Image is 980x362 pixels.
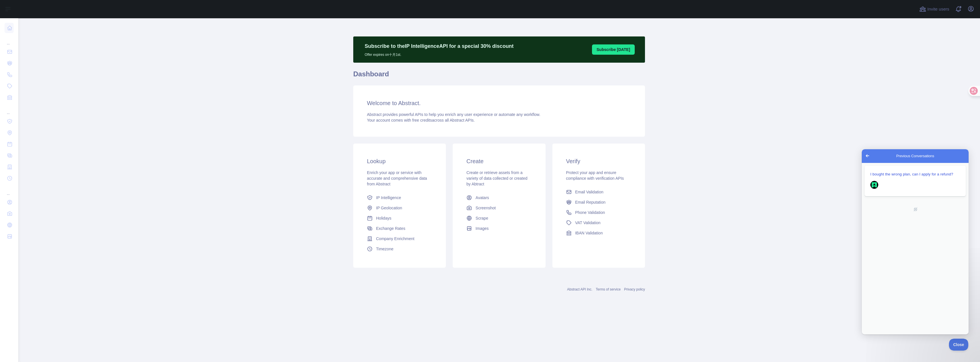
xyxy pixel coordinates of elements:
[575,230,603,236] span: IBAN Validation
[5,104,14,115] div: ...
[367,99,631,107] h3: Welcome to Abstract.
[566,170,624,181] span: Protect your app and ensure compliance with verification APIs
[949,339,969,351] iframe: Help Scout Beacon - Close
[564,218,634,228] a: VAT Validation
[464,213,534,223] a: Scrape
[376,215,391,221] span: Holidays
[575,199,606,205] span: Email Reputation
[365,50,514,57] p: Offer expires on 十月 1st.
[367,170,427,186] span: Enrich your app or service with accurate and comprehensive data from Abstract
[5,185,14,196] div: ...
[592,44,635,55] button: Subscribe [DATE]
[566,157,631,165] h3: Verify
[475,195,489,201] span: Avatars
[464,193,534,203] a: Avatars
[596,287,620,291] a: Terms of service
[575,220,601,226] span: VAT Validation
[564,228,634,238] a: IBAN Validation
[927,6,949,13] span: Invite users
[475,205,496,211] span: Screenshot
[475,226,489,231] span: Images
[365,234,434,244] a: Company Enrichment
[475,215,488,221] span: Scrape
[376,205,402,211] span: IP Geolocation
[575,189,603,195] span: Email Validation
[376,246,393,252] span: Timezone
[365,193,434,203] a: IP Intelligence
[564,197,634,207] a: Email Reputation
[376,195,401,201] span: IP Intelligence
[353,69,645,83] h1: Dashboard
[5,34,14,46] div: ...
[466,157,532,165] h3: Create
[376,236,415,242] span: Company Enrichment
[365,42,514,50] p: Subscribe to the IP Intelligence API for a special 30 % discount
[376,226,405,231] span: Exchange Rates
[862,149,969,334] iframe: Help Scout Beacon - Live Chat, Contact Form, and Knowledge Base
[464,203,534,213] a: Screenshot
[365,244,434,254] a: Timezone
[567,287,593,291] a: Abstract API Inc.
[564,207,634,218] a: Phone Validation
[466,170,527,186] span: Create or retrieve assets from a variety of data collected or created by Abtract
[365,203,434,213] a: IP Geolocation
[365,213,434,223] a: Holidays
[412,118,432,122] span: free credits
[564,187,634,197] a: Email Validation
[575,210,605,215] span: Phone Validation
[918,5,950,14] button: Invite users
[365,223,434,234] a: Exchange Rates
[367,118,475,122] span: Your account comes with across all Abstract APIs.
[624,287,645,291] a: Privacy policy
[367,157,432,165] h3: Lookup
[367,112,540,117] span: Abstract provides powerful APIs to help you enrich any user experience or automate any workflow.
[464,223,534,234] a: Images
